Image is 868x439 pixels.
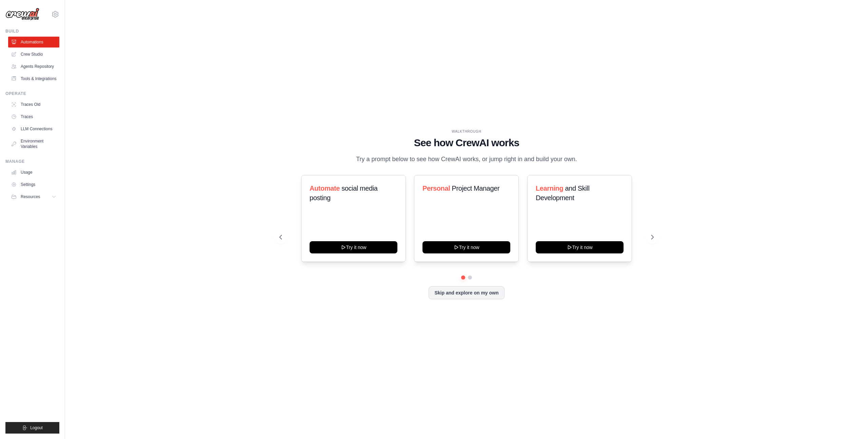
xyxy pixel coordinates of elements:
a: Traces Old [8,99,59,110]
a: Usage [8,167,59,178]
img: Logo [5,8,39,21]
h1: See how CrewAI works [279,137,654,149]
span: Personal [422,185,450,192]
span: Project Manager [452,185,500,192]
button: Try it now [536,241,624,253]
a: Agents Repository [8,61,59,72]
div: Manage [5,159,59,164]
a: Automations [8,37,59,47]
a: Traces [8,111,59,122]
a: Environment Variables [8,136,59,152]
span: Automate [310,185,340,192]
span: Learning [536,185,563,192]
button: Resources [8,191,59,202]
span: and Skill Development [536,185,589,202]
a: Settings [8,179,59,190]
div: WALKTHROUGH [279,129,654,134]
a: LLM Connections [8,123,59,134]
div: Build [5,28,59,34]
span: social media posting [310,185,378,202]
span: Logout [30,425,43,431]
a: Tools & Integrations [8,73,59,84]
button: Try it now [310,241,397,253]
p: Try a prompt below to see how CrewAI works, or jump right in and build your own. [353,154,580,164]
span: Resources [21,194,40,199]
button: Try it now [422,241,510,253]
button: Logout [5,422,59,434]
div: Widget de chat [834,406,868,439]
div: Operate [5,91,59,96]
iframe: Chat Widget [834,406,868,439]
a: Crew Studio [8,49,59,60]
button: Skip and explore on my own [429,286,504,299]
